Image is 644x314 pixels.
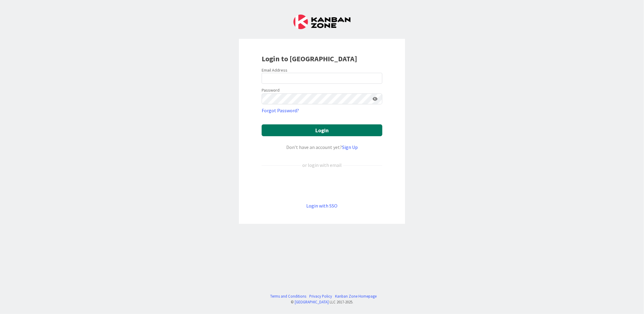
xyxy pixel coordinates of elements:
a: Sign Up [342,144,358,150]
a: Privacy Policy [310,293,332,299]
label: Email Address [262,67,287,73]
a: Login with SSO [307,203,338,209]
a: [GEOGRAPHIC_DATA] [295,299,329,304]
div: or login with email [301,161,343,169]
b: Login to [GEOGRAPHIC_DATA] [262,54,357,63]
div: Don’t have an account yet? [262,143,382,151]
a: Terms and Conditions [270,293,307,299]
iframe: Pulsante Accedi con Google [259,179,385,192]
img: Kanban Zone [293,15,351,29]
button: Login [262,124,382,136]
div: © LLC 2017- 2025 . [267,299,377,305]
label: Password [262,87,280,93]
a: Forgot Password? [262,107,299,114]
a: Kanban Zone Homepage [335,293,377,299]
